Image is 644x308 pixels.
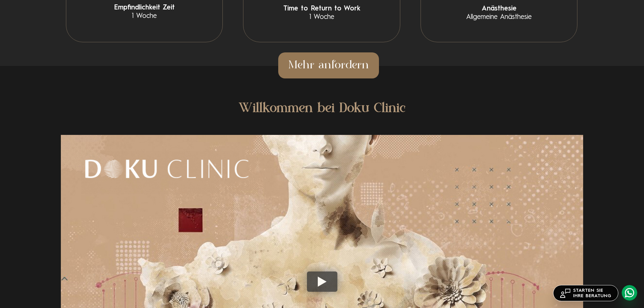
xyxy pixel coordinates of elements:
span: Allgemeine Anästhesie [424,13,574,22]
a: STARTEN SIEIHRE BERATUNG [553,285,618,301]
h3: Willkommen bei Doku Clinic [61,100,583,118]
span: 1 Woche [70,12,219,21]
span: 1 Woche [247,13,396,22]
span: Time to Return to Work [247,5,396,13]
span: Empfindlichkeit Zeit [70,4,219,12]
span: Anästhesie [424,5,574,13]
